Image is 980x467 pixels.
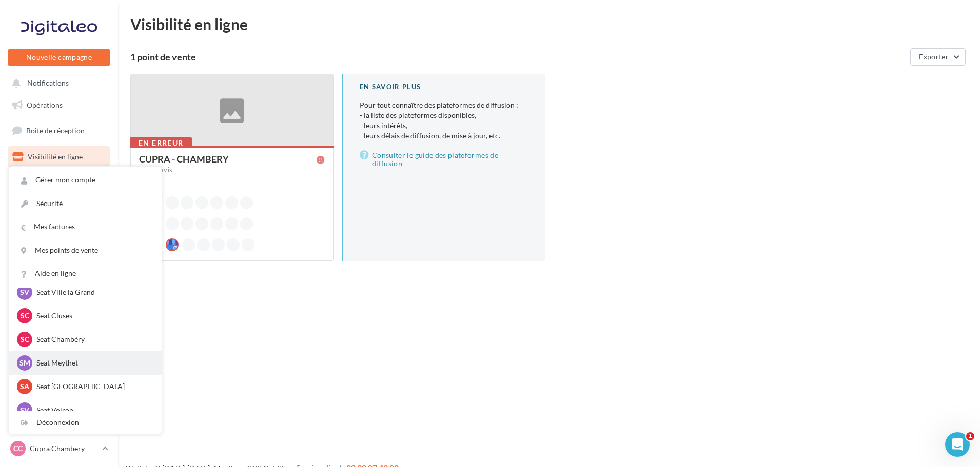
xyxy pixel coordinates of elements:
a: CC Cupra Chambery [8,439,110,458]
span: SC [21,334,29,344]
p: Seat Chambéry [36,334,149,344]
p: Seat Meythet [36,358,149,368]
a: Visibilité en ligne [6,146,112,168]
a: Consulter le guide des plateformes de diffusion [360,149,528,170]
li: - leurs délais de diffusion, de mise à jour, etc. [360,131,528,141]
span: Visibilité en ligne [28,152,83,161]
li: - leurs intérêts, [360,120,528,131]
div: En savoir plus [360,82,528,92]
a: Médiathèque [6,222,112,244]
div: 1 point de vente [130,52,906,62]
a: Mes points de vente [9,239,162,262]
span: SM [19,358,30,368]
div: Visibilité en ligne [130,16,968,32]
span: 1 [966,432,974,440]
a: Campagnes DataOnDemand [6,308,112,338]
span: Opérations [27,100,63,109]
a: Sécurité [9,192,162,215]
button: Exporter [910,48,966,66]
a: Mes factures [9,215,162,238]
li: - la liste des plateformes disponibles, [360,110,528,120]
div: En erreur [130,137,192,149]
a: PLV et print personnalisable [6,273,112,303]
div: Déconnexion [9,411,162,434]
a: Calendrier [6,248,112,270]
span: SA [20,381,29,392]
iframe: Intercom live chat [945,432,970,457]
div: CUPRA - CHAMBERY [139,154,229,164]
a: Contacts [6,197,112,218]
a: Aide en ligne [9,262,162,285]
p: Seat [GEOGRAPHIC_DATA] [36,381,149,392]
p: Seat Voiron [36,405,149,415]
a: Campagnes [6,172,112,193]
span: SV [20,405,29,415]
a: Gérer mon compte [9,169,162,192]
a: Aucun avis [139,165,325,175]
a: Boîte de réception [6,119,112,141]
span: Boîte de réception [26,126,85,135]
button: Nouvelle campagne [8,49,110,66]
span: Exporter [919,52,949,61]
a: Opérations [6,94,112,116]
span: SC [21,311,29,321]
span: Notifications [27,79,69,88]
p: Cupra Chambery [30,443,98,454]
p: Pour tout connaître des plateformes de diffusion : [360,100,528,141]
span: SV [20,287,29,297]
p: Seat Ville la Grand [36,287,149,297]
span: CC [13,443,23,454]
p: Seat Cluses [36,311,149,321]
